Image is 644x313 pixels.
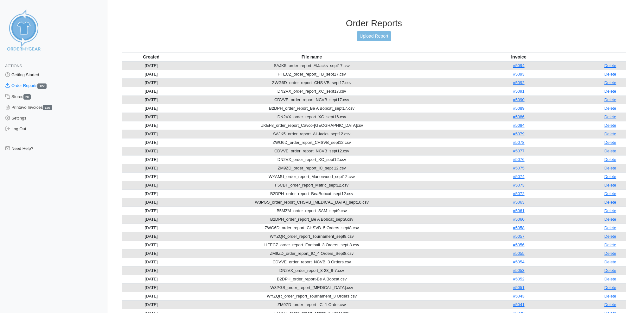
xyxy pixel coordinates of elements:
[122,130,181,138] td: [DATE]
[181,232,443,241] td: WYZQR_order_report_Tournament_sept8.csv
[181,95,443,104] td: CDVVE_order_report_NCVB_sept17.csv
[122,70,181,78] td: [DATE]
[122,18,626,29] h3: Order Reports
[604,132,616,136] a: Delete
[513,149,524,153] a: #5077
[43,105,52,110] span: 126
[122,249,181,258] td: [DATE]
[181,283,443,292] td: W3PGS_order_report_[MEDICAL_DATA].csv
[604,114,616,119] a: Delete
[122,232,181,241] td: [DATE]
[122,172,181,181] td: [DATE]
[604,277,616,281] a: Delete
[122,292,181,300] td: [DATE]
[181,292,443,300] td: WYZQR_order_report_Tournament_3 Orders.csv
[604,97,616,102] a: Delete
[122,164,181,172] td: [DATE]
[604,149,616,153] a: Delete
[122,121,181,130] td: [DATE]
[443,52,595,61] th: Invoice
[604,191,616,196] a: Delete
[122,189,181,198] td: [DATE]
[181,147,443,155] td: CDVVE_order_report_NCVB_sept12.csv
[513,277,524,281] a: #5052
[513,63,524,68] a: #5094
[122,224,181,232] td: [DATE]
[604,225,616,230] a: Delete
[181,70,443,78] td: HFECZ_order_report_FB_sept17.csv
[604,157,616,162] a: Delete
[513,166,524,170] a: #5075
[513,183,524,187] a: #5073
[122,104,181,113] td: [DATE]
[122,113,181,121] td: [DATE]
[181,189,443,198] td: B2DPH_order_report_BeaBobcat_sept12.csv
[513,114,524,119] a: #5086
[604,174,616,179] a: Delete
[513,208,524,213] a: #5061
[181,78,443,87] td: ZWG6D_order_report_CHS VB_sept17.csv
[181,241,443,249] td: HFECZ_order_report_Football_3 Orders_sept 8.csv
[122,283,181,292] td: [DATE]
[122,275,181,283] td: [DATE]
[513,89,524,94] a: #5091
[122,215,181,224] td: [DATE]
[181,138,443,147] td: ZWG6D_order_report_CHSVB_sept12.csv
[23,94,31,100] span: 20
[37,83,47,89] span: 127
[513,217,524,222] a: #5060
[513,132,524,136] a: #5079
[181,104,443,113] td: B2DPH_order_report_Be A Bobcat_sept17.csv
[181,300,443,309] td: ZM9ZD_order_report_IC_1 Order.csv
[122,206,181,215] td: [DATE]
[604,217,616,222] a: Delete
[122,52,181,61] th: Created
[513,260,524,264] a: #5054
[181,164,443,172] td: ZM9ZD_order_report_IC_sept 12.csv
[181,155,443,164] td: DN2VX_order_report_XC_sept12.csv
[181,266,443,275] td: DN2VX_order_report_8-28_9-7.csv
[604,200,616,205] a: Delete
[122,198,181,206] td: [DATE]
[604,260,616,264] a: Delete
[122,181,181,189] td: [DATE]
[181,121,443,130] td: UKEF8_order_report_Cavco-[GEOGRAPHIC_DATA]csv
[513,285,524,290] a: #5051
[604,183,616,187] a: Delete
[604,268,616,273] a: Delete
[181,172,443,181] td: WYAMU_order_report_Manorwood_sept12.csv
[181,130,443,138] td: SAJK5_order_report_ALJacks_sept12.csv
[513,294,524,298] a: #5043
[604,89,616,94] a: Delete
[181,61,443,70] td: SAJK5_order_report_AlJacks_sept17.csv
[513,234,524,239] a: #5057
[122,155,181,164] td: [DATE]
[181,198,443,206] td: W3PGS_order_report_CHSVB_[MEDICAL_DATA]_sept10.csv
[122,61,181,70] td: [DATE]
[5,64,22,68] span: Actions
[513,225,524,230] a: #5058
[122,78,181,87] td: [DATE]
[604,294,616,298] a: Delete
[122,241,181,249] td: [DATE]
[604,302,616,307] a: Delete
[513,268,524,273] a: #5053
[604,123,616,128] a: Delete
[181,215,443,224] td: B2DPH_order_report_Be A Bobcat_sept9.csv
[513,242,524,247] a: #5056
[604,251,616,256] a: Delete
[122,147,181,155] td: [DATE]
[513,97,524,102] a: #5090
[181,113,443,121] td: DN2VX_order_report_XC_sept16.csv
[181,275,443,283] td: B2DPH_order_report-Be A Bobcat.csv
[122,95,181,104] td: [DATE]
[604,242,616,247] a: Delete
[513,302,524,307] a: #5041
[513,174,524,179] a: #5074
[513,106,524,111] a: #5089
[513,80,524,85] a: #5092
[513,140,524,145] a: #5078
[122,300,181,309] td: [DATE]
[513,191,524,196] a: #5072
[604,72,616,77] a: Delete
